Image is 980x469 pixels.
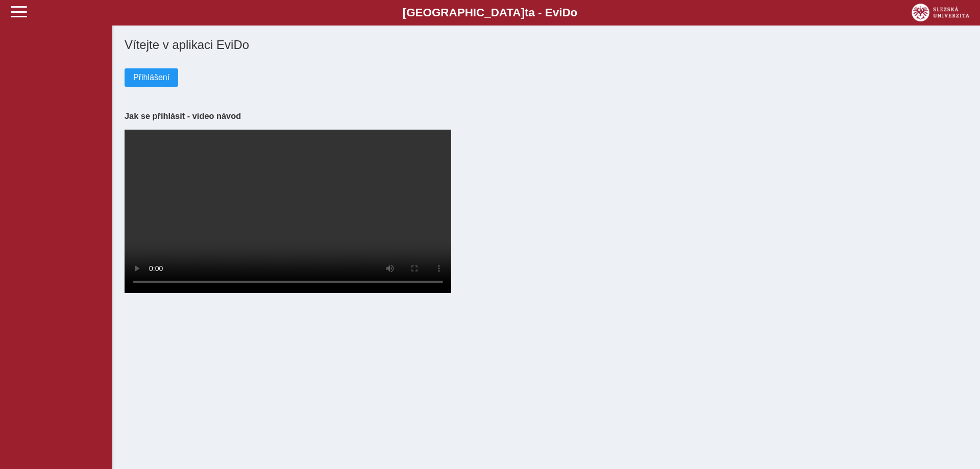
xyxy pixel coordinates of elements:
span: o [571,6,578,19]
img: logo_web_su.png [912,4,969,21]
span: Přihlášení [133,73,169,82]
span: t [525,6,528,19]
h1: Vítejte v aplikaci EviDo [125,38,968,52]
span: D [562,6,570,19]
b: [GEOGRAPHIC_DATA] a - Evi [31,6,949,19]
video: Your browser does not support the video tag. [125,130,451,293]
button: Přihlášení [125,68,178,87]
h3: Jak se přihlásit - video návod [125,111,968,121]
